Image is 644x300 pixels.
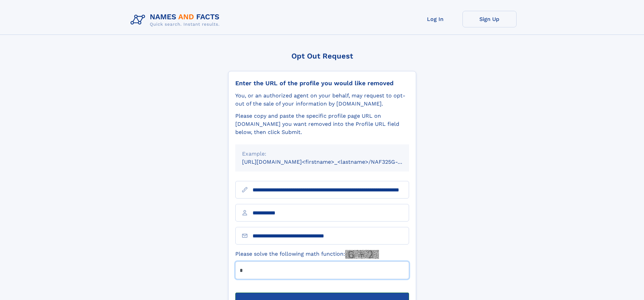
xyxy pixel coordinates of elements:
[235,92,409,108] div: You, or an authorized agent on your behalf, may request to opt-out of the sale of your informatio...
[235,250,379,259] label: Please solve the following math function:
[235,112,409,136] div: Please copy and paste the specific profile page URL on [DOMAIN_NAME] you want removed into the Pr...
[242,150,402,158] div: Example:
[128,11,225,29] img: Logo Names and Facts
[242,159,422,165] small: [URL][DOMAIN_NAME]<firstname>_<lastname>/NAF325G-xxxxxxxx
[228,52,416,60] div: Opt Out Request
[408,11,462,27] a: Log In
[235,79,409,87] div: Enter the URL of the profile you would like removed
[462,11,517,27] a: Sign Up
